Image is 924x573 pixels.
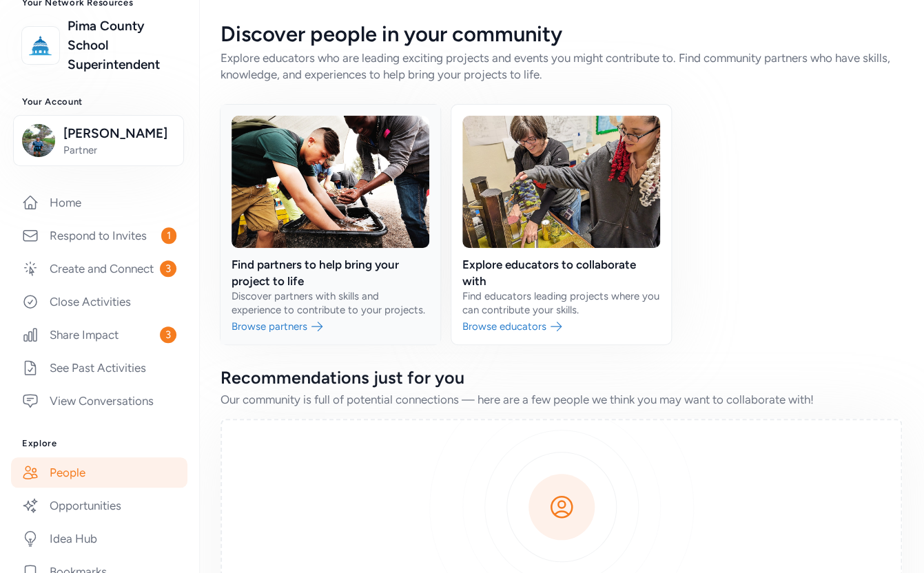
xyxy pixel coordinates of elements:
span: 3 [160,326,176,343]
a: See Past Activities [11,353,187,383]
div: Discover people in your community [220,22,902,47]
a: View Conversations [11,386,187,416]
a: People [11,457,187,488]
a: Idea Hub [11,523,187,554]
span: 3 [160,260,176,277]
div: Explore educators who are leading exciting projects and events you might contribute to. Find comm... [220,50,902,83]
img: logo [25,30,56,61]
button: [PERSON_NAME]Partner [13,115,184,166]
span: 1 [161,227,176,244]
a: Pima County School Superintendent [68,17,176,74]
span: [PERSON_NAME] [63,124,175,143]
div: Our community is full of potential connections — here are a few people we think you may want to c... [220,391,902,408]
a: Home [11,187,187,218]
div: Recommendations just for you [220,366,902,388]
a: Opportunities [11,490,187,521]
h3: Explore [22,438,176,449]
span: Partner [63,143,175,157]
a: Respond to Invites1 [11,220,187,251]
a: Create and Connect3 [11,253,187,284]
a: Close Activities [11,286,187,317]
h3: Your Account [22,96,176,107]
a: Share Impact3 [11,320,187,350]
